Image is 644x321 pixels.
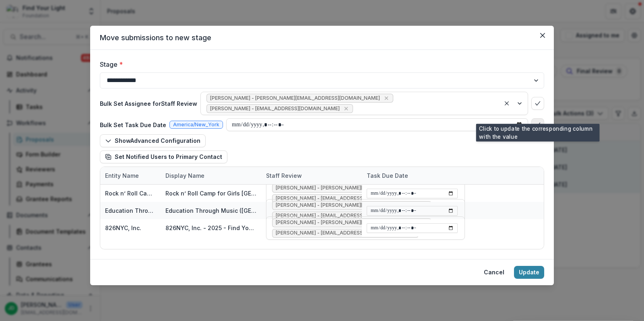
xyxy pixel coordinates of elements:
div: Remove Jeffrey Dollinger - jdollinger@fylf.org [382,94,390,102]
div: Task Due Date [362,167,462,184]
div: Rock n’ Roll Camp for Girls [GEOGRAPHIC_DATA] [105,189,156,198]
button: Set Notified Users to Primary Contact [100,150,227,163]
div: Staff Review [261,167,362,184]
button: Update [514,266,544,279]
span: [PERSON_NAME] - [EMAIL_ADDRESS][DOMAIN_NAME] [276,230,405,236]
span: America/New_York [173,122,219,128]
div: Remove Jeffrey Dollinger - jdollinger@fylf.org [422,219,429,227]
div: 826NYC, Inc. - 2025 - Find Your Light Foundation 25/26 RFP Grant Application [165,224,256,232]
span: [PERSON_NAME] - [PERSON_NAME][EMAIL_ADDRESS][DOMAIN_NAME] [276,202,419,208]
div: Rock n’ Roll Camp for Girls [GEOGRAPHIC_DATA] - 2025 - Find Your Light Foundation 25/26 RFP Grant... [165,189,256,198]
div: Display Name [161,167,261,184]
p: Bulk Set Task Due Date [100,121,166,129]
div: Clear selected options [502,99,512,108]
div: Remove Jeffrey Dollinger - jdollinger@fylf.org [422,202,429,210]
button: Cancel [479,266,509,279]
span: [PERSON_NAME] - [EMAIL_ADDRESS][DOMAIN_NAME] [210,106,340,111]
div: Staff Review [261,171,307,180]
button: bulk-confirm-option [531,97,544,110]
span: [PERSON_NAME] - [PERSON_NAME][EMAIL_ADDRESS][DOMAIN_NAME] [210,95,380,101]
div: Education Through Music ([GEOGRAPHIC_DATA]) - 2025 - Find Your Light Foundation 25/26 RFP Grant A... [165,206,256,215]
button: Close [536,29,549,42]
span: [PERSON_NAME] - [PERSON_NAME][EMAIL_ADDRESS][DOMAIN_NAME] [276,220,419,225]
button: ShowAdvanced Configuration [100,134,206,147]
button: bulk-confirm-option [531,118,544,131]
span: [PERSON_NAME] - [EMAIL_ADDRESS][DOMAIN_NAME] [276,195,405,201]
span: [PERSON_NAME] - [EMAIL_ADDRESS][DOMAIN_NAME] [276,213,405,218]
p: Bulk Set Assignee for Staff Review [100,99,197,108]
div: Entity Name [100,167,161,184]
div: Education Through Music ([GEOGRAPHIC_DATA]) [105,206,156,215]
header: Move submissions to new stage [90,26,554,50]
span: [PERSON_NAME] - [PERSON_NAME][EMAIL_ADDRESS][DOMAIN_NAME] [276,185,419,191]
label: Stage [100,60,539,69]
div: 826NYC, Inc. [105,224,141,232]
div: Task Due Date [362,171,413,180]
div: Display Name [161,171,209,180]
div: Entity Name [100,171,144,180]
div: Remove Jake Goldbas - jgoldbas@fylf.org [342,105,350,113]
